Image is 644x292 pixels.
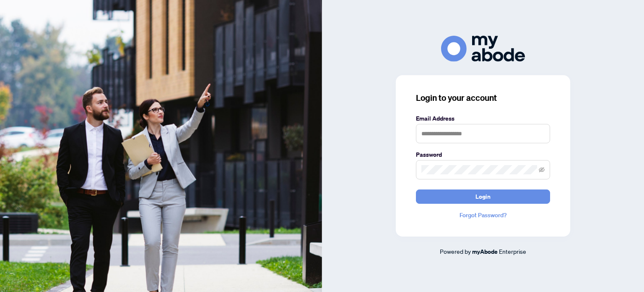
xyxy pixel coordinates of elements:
[416,92,550,104] h3: Login to your account
[416,150,550,159] label: Password
[472,247,498,256] a: myAbode
[499,247,526,255] span: Enterprise
[416,114,550,123] label: Email Address
[416,189,550,204] button: Login
[441,36,525,61] img: ma-logo
[416,210,550,220] a: Forgot Password?
[440,247,471,255] span: Powered by
[539,167,545,173] span: eye-invisible
[475,190,491,203] span: Login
